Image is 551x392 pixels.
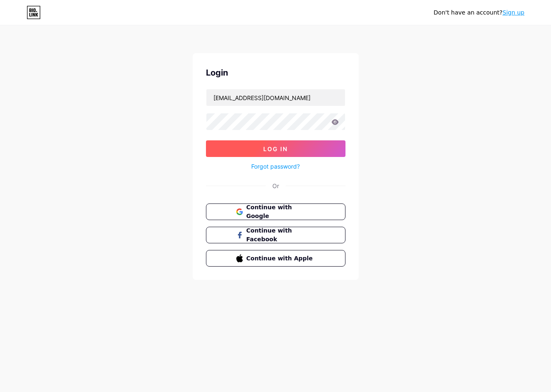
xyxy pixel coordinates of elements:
div: Or [272,181,279,190]
div: Login [206,66,345,79]
button: Continue with Apple [206,250,345,267]
input: Username [206,89,345,106]
a: Forgot password? [251,162,300,171]
button: Log In [206,140,345,157]
a: Sign up [502,9,524,16]
span: Continue with Facebook [246,226,315,244]
div: Don't have an account? [433,8,524,17]
span: Continue with Google [246,203,315,220]
button: Continue with Google [206,203,345,220]
span: Continue with Apple [246,254,315,263]
span: Log In [263,145,288,152]
button: Continue with Facebook [206,227,345,243]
